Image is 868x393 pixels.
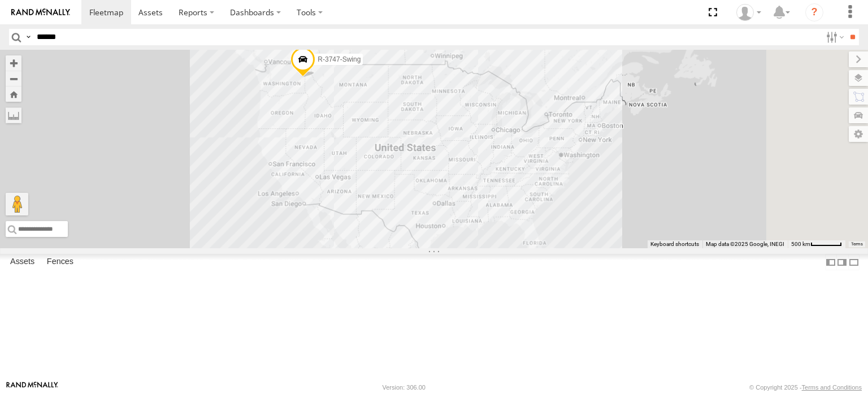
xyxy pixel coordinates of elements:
[851,242,863,247] a: Terms (opens in new tab)
[6,55,21,71] button: Zoom in
[706,241,784,247] span: Map data ©2025 Google, INEGI
[5,254,40,270] label: Assets
[11,8,70,16] img: rand-logo.svg
[805,3,823,21] i: ?
[6,193,28,215] button: Drag Pegman onto the map to open Street View
[6,71,21,87] button: Zoom out
[6,382,58,393] a: Visit our Website
[6,107,21,123] label: Measure
[788,240,845,248] button: Map Scale: 500 km per 52 pixels
[749,384,862,391] div: © Copyright 2025 -
[6,87,21,102] button: Zoom Home
[318,55,361,63] span: R-3747-Swing
[836,254,848,270] label: Dock Summary Table to the Right
[650,240,699,248] button: Keyboard shortcuts
[791,241,810,247] span: 500 km
[848,254,860,270] label: Hide Summary Table
[849,126,868,142] label: Map Settings
[732,4,765,21] div: Idaliz Kaminski
[802,384,862,391] a: Terms and Conditions
[825,254,836,270] label: Dock Summary Table to the Left
[41,254,79,270] label: Fences
[383,384,426,391] div: Version: 306.00
[822,29,846,45] label: Search Filter Options
[24,29,33,45] label: Search Query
